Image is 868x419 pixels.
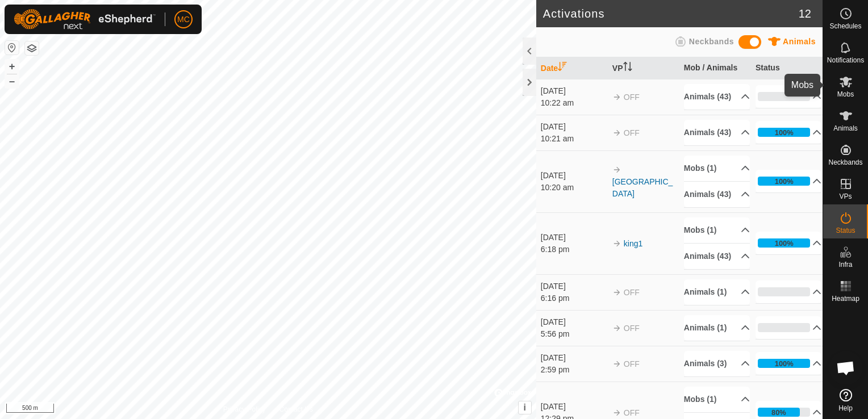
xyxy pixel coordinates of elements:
span: OFF [624,324,640,333]
p-sorticon: Activate to sort [558,64,567,73]
th: Status [751,57,823,79]
span: OFF [624,288,640,297]
div: 10:21 am [541,133,607,145]
p-accordion-header: Mobs (1) [684,156,750,181]
span: Animals [833,125,858,132]
div: [DATE] [541,121,607,133]
button: Map Layers [25,41,39,55]
span: OFF [624,408,640,417]
img: Gallagher Logo [14,9,156,30]
th: VP [608,57,679,79]
button: + [5,60,19,73]
p-accordion-header: Animals (1) [684,315,750,341]
p-sorticon: Activate to sort [623,64,632,73]
a: king1 [624,239,642,248]
img: arrow [612,408,621,417]
div: 5:56 pm [541,328,607,340]
p-accordion-header: Mobs (1) [684,387,750,412]
div: 100% [775,238,794,249]
a: [GEOGRAPHIC_DATA] [612,177,673,198]
span: OFF [624,359,640,368]
div: [DATE] [541,232,607,244]
div: 6:18 pm [541,244,607,255]
div: 100% [775,358,794,369]
span: Heatmap [832,295,859,302]
span: OFF [624,128,640,137]
div: Open chat [829,351,863,385]
p-accordion-header: 0% [756,85,822,108]
th: Mob / Animals [679,57,751,79]
span: i [524,403,526,412]
div: 0% [758,287,811,296]
p-accordion-header: 100% [756,121,822,144]
button: i [519,401,531,414]
span: Neckbands [828,159,862,166]
span: Infra [838,261,852,268]
div: 10:22 am [541,97,607,109]
div: 80% [771,407,786,418]
div: 2:59 pm [541,364,607,376]
span: 12 [799,5,811,22]
button: – [5,74,19,88]
a: Contact Us [279,404,313,414]
div: 100% [775,127,794,138]
p-accordion-header: 0% [756,280,822,303]
span: Mobs [837,91,854,98]
div: 80% [758,408,811,417]
div: [DATE] [541,401,607,413]
span: Schedules [829,23,861,30]
th: Date [536,57,608,79]
span: MC [177,14,190,26]
img: arrow [612,324,621,333]
h2: Activations [543,7,799,20]
div: [DATE] [541,170,607,182]
span: Help [838,405,853,412]
p-accordion-header: 100% [756,232,822,254]
p-accordion-header: Animals (3) [684,351,750,376]
p-accordion-header: Animals (1) [684,279,750,305]
p-accordion-header: Animals (43) [684,120,750,145]
img: arrow [612,288,621,297]
span: Status [836,227,855,234]
div: [DATE] [541,352,607,364]
div: 0% [758,92,811,101]
img: arrow [612,359,621,368]
span: VPs [839,193,852,200]
p-accordion-header: Animals (43) [684,244,750,269]
div: 10:20 am [541,182,607,194]
span: Neckbands [689,37,734,46]
img: arrow [612,165,621,174]
div: 100% [758,359,811,368]
p-accordion-header: Animals (43) [684,84,750,110]
div: 100% [758,128,811,137]
p-accordion-header: 100% [756,170,822,192]
a: Privacy Policy [223,404,266,414]
img: arrow [612,239,621,248]
div: [DATE] [541,85,607,97]
span: OFF [624,93,640,102]
p-accordion-header: Mobs (1) [684,217,750,243]
p-accordion-header: 100% [756,352,822,375]
p-accordion-header: Animals (43) [684,182,750,207]
div: [DATE] [541,280,607,292]
div: 100% [775,176,794,187]
div: 0% [758,323,811,332]
span: Notifications [827,57,864,64]
img: arrow [612,128,621,137]
img: arrow [612,93,621,102]
div: 100% [758,177,811,186]
button: Reset Map [5,41,19,55]
p-accordion-header: 0% [756,316,822,339]
div: 100% [758,238,811,248]
div: [DATE] [541,316,607,328]
div: 6:16 pm [541,292,607,304]
span: Animals [783,37,816,46]
a: Help [823,384,868,416]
